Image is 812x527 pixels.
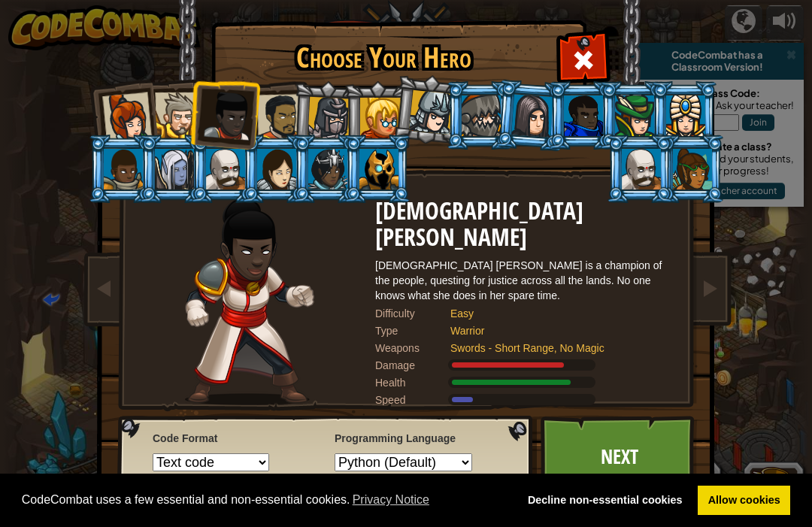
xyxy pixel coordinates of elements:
div: Easy [450,306,661,321]
li: Pender Spellbane [650,81,718,150]
li: Gordon the Stalwart [548,81,616,150]
div: Warrior [450,323,661,338]
div: Type [375,323,450,338]
a: learn more about cookies [350,489,432,511]
li: Senick Steelclaw [446,81,514,150]
li: Amara Arrowhead [291,80,362,152]
li: Alejandro the Duelist [241,80,310,150]
li: Omarn Brewstone [495,79,567,152]
div: Weapons [375,341,450,356]
div: [DEMOGRAPHIC_DATA] [PERSON_NAME] is a champion of the people, questing for justice across all the... [375,258,676,303]
li: Okar Stompfoot [606,135,674,203]
div: Swords - Short Range, No Magic [450,341,661,356]
li: Captain Anya Weston [85,78,159,152]
span: Programming Language [335,431,499,446]
li: Naria of the Leaf [599,81,667,150]
li: Sir Tharin Thunderfist [139,79,207,147]
li: Zana Woodheart [657,135,725,203]
a: allow cookies [698,486,790,516]
span: CodeCombat uses a few essential and non-essential cookies. [22,489,506,511]
div: Speed [375,392,450,407]
img: language-selector-background.png [117,416,537,501]
div: Moves at 6 meters per second. [375,392,676,407]
li: Illia Shieldsmith [241,135,309,203]
a: deny cookies [517,486,692,516]
li: Nalfar Cryptor [139,135,207,203]
li: Usara Master Wizard [292,135,360,203]
div: Health [375,375,450,390]
div: Deals 120% of listed Warrior weapon damage. [375,358,676,373]
div: Damage [375,358,450,373]
li: Lady Ida Justheart [187,76,261,150]
li: Okar Stompfoot [190,135,258,203]
h2: [DEMOGRAPHIC_DATA] [PERSON_NAME] [375,198,676,250]
li: Arryn Stonewall [88,135,156,203]
li: Miss Hushbaum [344,81,411,150]
h1: Choose Your Hero [214,42,553,74]
span: Code Format [153,431,317,446]
img: champion-pose.png [185,198,314,405]
li: Hattori Hanzō [391,72,465,147]
div: Gains 140% of listed Warrior armor health. [375,375,676,390]
div: Difficulty [375,306,450,321]
li: Ritic the Cold [344,135,411,203]
a: Next [541,416,698,498]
